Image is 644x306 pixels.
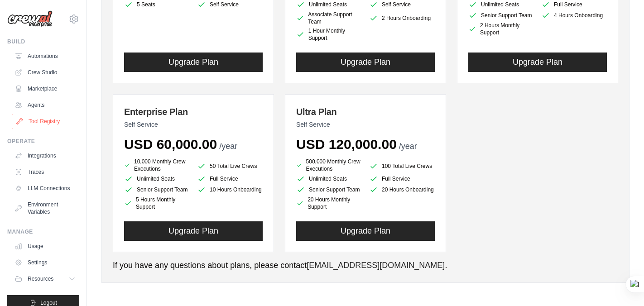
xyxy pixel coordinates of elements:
span: USD 120,000.00 [296,137,397,152]
button: Upgrade Plan [124,53,263,72]
li: Full Service [369,174,435,183]
a: Crew Studio [11,65,79,80]
li: 5 Hours Monthly Support [124,196,190,210]
li: 2 Hours Monthly Support [468,22,534,36]
li: 20 Hours Onboarding [369,185,435,194]
h3: Enterprise Plan [124,105,263,118]
span: /year [219,142,237,151]
p: If you have any questions about plans, please contact . [113,259,618,272]
li: Unlimited Seats [296,174,362,183]
a: Traces [11,165,79,179]
h3: Ultra Plan [296,105,435,118]
button: Upgrade Plan [296,53,435,72]
li: Senior Support Team [468,11,534,20]
div: Build [7,38,79,45]
li: 2 Hours Onboarding [369,11,435,25]
a: Tool Registry [12,114,80,129]
span: /year [399,142,417,151]
a: Settings [11,255,79,270]
div: Manage [7,228,79,235]
li: 10 Hours Onboarding [197,185,263,194]
span: Resources [28,275,53,282]
p: Self Service [296,120,435,129]
div: Operate [7,138,79,145]
li: 4 Hours Onboarding [541,11,607,20]
li: Senior Support Team [124,185,190,194]
button: Upgrade Plan [468,53,607,72]
li: 50 Total Live Crews [197,160,263,172]
a: LLM Connections [11,181,79,196]
li: Associate Support Team [296,11,362,25]
a: Automations [11,49,79,63]
iframe: Chat Widget [599,263,644,306]
a: Marketplace [11,81,79,96]
li: Full Service [197,174,263,183]
li: 1 Hour Monthly Support [296,27,362,42]
li: 500,000 Monthly Crew Executions [296,158,362,172]
button: Upgrade Plan [296,221,435,241]
span: USD 60,000.00 [124,137,217,152]
li: 10,000 Monthly Crew Executions [124,158,190,172]
p: Self Service [124,120,263,129]
li: 20 Hours Monthly Support [296,196,362,210]
a: Agents [11,98,79,112]
a: [EMAIL_ADDRESS][DOMAIN_NAME] [307,261,445,270]
img: Logo [7,10,53,28]
button: Upgrade Plan [124,221,263,241]
a: Usage [11,239,79,253]
li: Senior Support Team [296,185,362,194]
li: 100 Total Live Crews [369,160,435,172]
button: Resources [11,272,79,286]
a: Environment Variables [11,197,79,219]
a: Integrations [11,148,79,163]
li: Unlimited Seats [124,174,190,183]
